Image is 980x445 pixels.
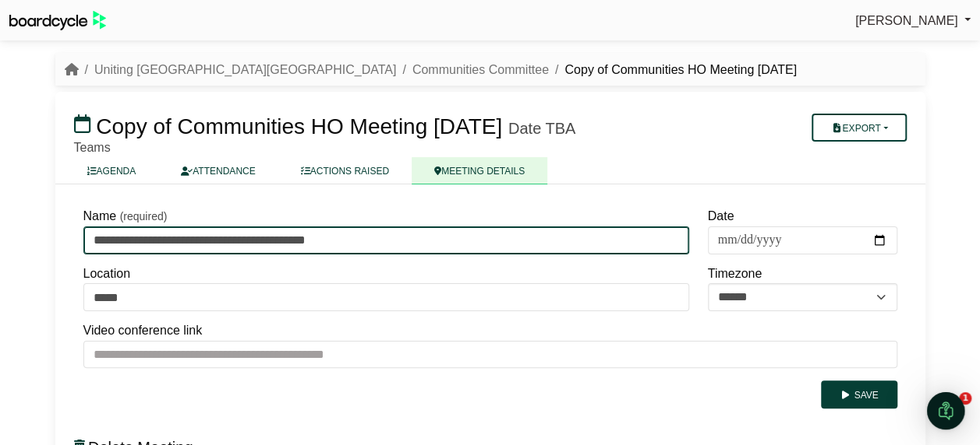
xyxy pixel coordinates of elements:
a: Communities Committee [412,63,549,76]
a: [PERSON_NAME] [855,11,971,31]
img: BoardcycleBlackGreen-aaafeed430059cb809a45853b8cf6d952af9d84e6e89e1f1685b34bfd5cb7d64.svg [9,11,106,30]
button: Save [821,380,897,408]
label: Date [708,206,734,226]
label: Timezone [708,264,762,284]
span: 1 [959,392,971,405]
div: Date TBA [508,119,575,138]
span: [PERSON_NAME] [855,14,958,27]
small: (required) [120,210,168,223]
a: ATTENDANCE [158,157,278,184]
nav: breadcrumb [65,60,797,80]
div: Open Intercom Messenger [927,392,964,429]
button: Export [812,114,906,142]
label: Location [83,264,131,284]
a: ACTIONS RAISED [278,157,412,184]
a: AGENDA [65,157,159,184]
a: Uniting [GEOGRAPHIC_DATA][GEOGRAPHIC_DATA] [94,63,396,76]
label: Video conference link [83,321,203,341]
li: Copy of Communities HO Meeting [DATE] [549,60,797,80]
a: MEETING DETAILS [412,157,547,184]
label: Name [83,206,117,226]
span: Copy of Communities HO Meeting [DATE] [96,114,502,138]
span: Teams [74,141,111,154]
